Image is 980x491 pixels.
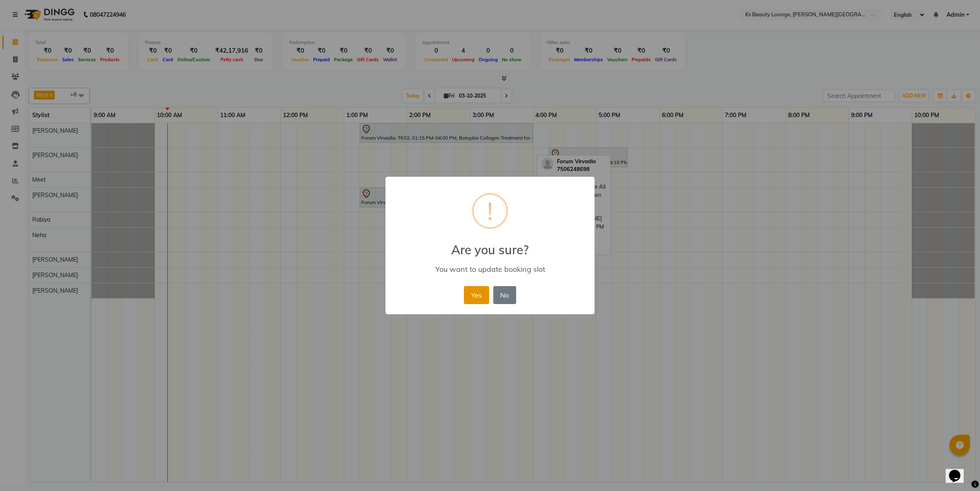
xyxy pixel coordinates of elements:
[464,286,489,304] button: Yes
[493,286,516,304] button: No
[397,264,583,274] div: You want to update booking slot
[487,195,493,227] div: !
[385,233,595,257] h2: Are you sure?
[946,458,972,483] iframe: chat widget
